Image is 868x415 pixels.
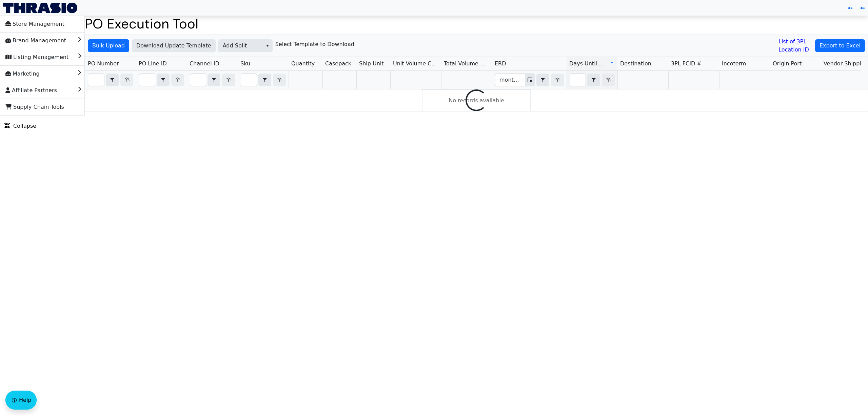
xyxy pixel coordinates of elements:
[5,102,64,112] span: Supply Chain Tools
[241,74,257,86] input: Filter
[208,74,220,86] span: Choose Operator
[570,74,586,86] input: Filter
[495,74,525,86] input: Filter
[88,74,104,86] input: Filter
[671,60,702,68] span: 3PL FCID #
[587,74,600,86] span: Choose Operator
[525,74,535,86] button: Toggle calendar
[5,19,64,29] span: Store Management
[85,71,136,89] th: Filter
[815,39,865,52] button: Export to Excel
[238,71,289,89] th: Filter
[106,74,118,86] button: select
[190,60,219,68] span: Channel ID
[722,60,746,68] span: Incoterm
[88,39,129,52] button: Bulk Upload
[4,122,36,130] span: Collapse
[139,74,155,86] input: Filter
[187,71,238,89] th: Filter
[92,42,125,50] span: Bulk Upload
[157,74,170,86] span: Choose Operator
[5,35,66,46] span: Brand Management
[778,38,812,54] a: List of 3PL Location ID
[259,74,271,86] button: select
[537,74,549,86] button: select
[223,42,258,50] span: Add Split
[492,71,567,89] th: Filter
[5,52,68,63] span: Listing Management
[136,42,211,50] span: Download Update Template
[190,74,206,86] input: Filter
[132,39,216,52] button: Download Update Template
[773,60,802,68] span: Origin Port
[393,60,438,68] span: Unit Volume CBM
[208,74,220,86] button: select
[262,40,272,52] button: select
[359,60,384,68] span: Ship Unit
[85,16,868,32] h1: PO Execution Tool
[820,42,861,50] span: Export to Excel
[325,60,351,68] span: Casepack
[620,60,651,68] span: Destination
[275,41,354,47] h6: Select Template to Download
[444,60,489,68] span: Total Volume CBM
[88,60,119,68] span: PO Number
[291,60,315,68] span: Quantity
[567,71,617,89] th: Filter
[136,71,187,89] th: Filter
[139,60,167,68] span: PO Line ID
[19,396,31,404] span: Help
[536,74,549,86] span: Choose Operator
[588,74,600,86] button: select
[258,74,271,86] span: Choose Operator
[3,3,77,13] img: Thrasio Logo
[106,74,119,86] span: Choose Operator
[157,74,169,86] button: select
[569,60,604,68] span: Days Until ERD
[5,391,37,410] button: Help floatingactionbutton
[5,68,40,79] span: Marketing
[240,60,250,68] span: Sku
[495,60,506,68] span: ERD
[5,85,57,96] span: Affiliate Partners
